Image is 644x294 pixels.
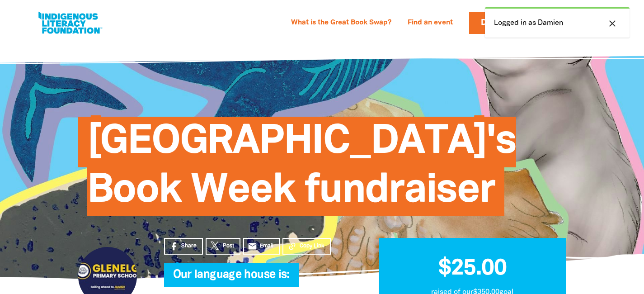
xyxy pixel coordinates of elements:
button: Copy Link [282,238,331,255]
button: close [604,18,620,29]
a: Find an event [402,16,458,30]
span: [GEOGRAPHIC_DATA]'s Book Week fundraiser [87,123,516,216]
div: Logged in as Damien [485,7,630,38]
a: Donate [469,12,526,34]
span: Email [260,242,273,250]
h6: My Team [164,278,352,283]
span: Copy Link [300,242,324,250]
a: What is the Great Book Swap? [286,16,397,30]
span: $25.00 [438,258,507,279]
span: Post [223,242,234,250]
a: Post [206,238,240,255]
i: close [607,18,618,29]
i: email [248,242,257,251]
a: emailEmail [243,238,280,255]
span: Our language house is: [173,270,290,287]
span: Share [181,242,197,250]
a: Share [164,238,203,255]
